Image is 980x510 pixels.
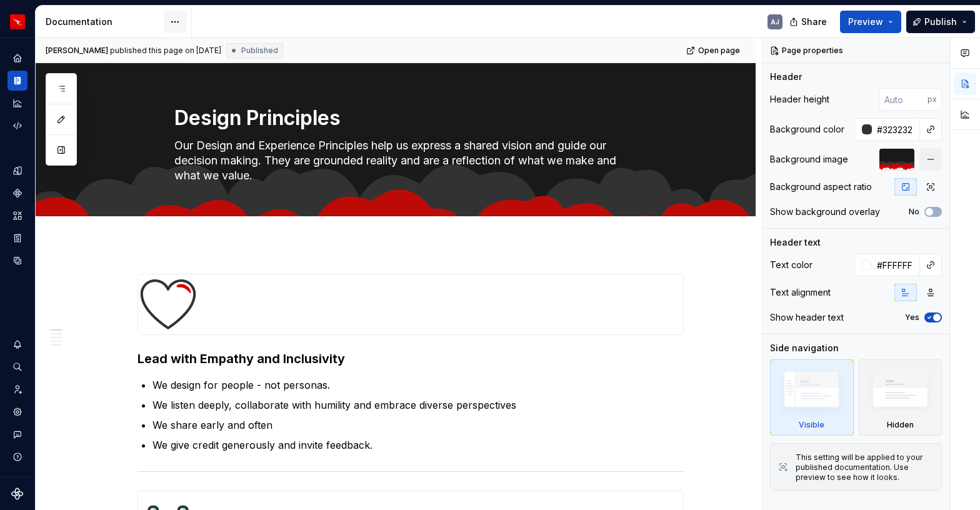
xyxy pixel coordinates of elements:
[927,94,937,104] p: px
[7,93,27,113] a: Analytics
[7,183,27,203] a: Components
[7,206,27,226] a: Assets
[7,71,27,91] a: Documentation
[152,417,684,432] p: We share early and often
[879,88,927,111] input: Auto
[46,16,164,28] div: Documentation
[7,424,27,444] button: Contact support
[7,161,27,181] a: Design tokens
[924,16,957,28] span: Publish
[7,228,27,248] a: Storybook stories
[138,274,198,334] img: f333b80f-f348-4f30-95d0-68a089486df8.svg
[11,487,24,500] svg: Supernova Logo
[172,136,644,186] textarea: Our Design and Experience Principles help us express a shared vision and guide our decision makin...
[682,42,746,59] a: Open page
[859,359,942,436] div: Hidden
[770,359,854,436] div: Visible
[906,11,975,33] button: Publish
[770,286,831,299] div: Text alignment
[770,93,829,106] div: Header height
[796,452,934,482] div: This setting will be applied to your published documentation. Use preview to see how it looks.
[909,207,919,217] label: No
[801,16,827,28] span: Share
[887,420,914,430] div: Hidden
[770,206,880,218] div: Show background overlay
[799,420,824,430] div: Visible
[770,342,839,354] div: Side navigation
[770,311,844,324] div: Show header text
[7,402,27,422] a: Settings
[840,11,901,33] button: Preview
[152,397,684,412] p: We listen deeply, collaborate with humility and embrace diverse perspectives
[152,377,684,392] p: We design for people - not personas.
[770,123,844,136] div: Background color
[770,181,872,193] div: Background aspect ratio
[698,46,740,56] span: Open page
[7,357,27,377] button: Search ⌘K
[10,14,25,29] img: 6b187050-a3ed-48aa-8485-808e17fcee26.png
[152,437,684,452] p: We give credit generously and invite feedback.
[7,379,27,399] a: Invite team
[172,103,644,133] textarea: Design Principles
[783,11,835,33] button: Share
[241,46,278,56] span: Published
[770,236,821,249] div: Header text
[137,350,684,367] h3: Lead with Empathy and Inclusivity
[848,16,883,28] span: Preview
[872,118,920,141] input: Auto
[7,48,27,68] a: Home
[770,153,848,166] div: Background image
[872,254,920,276] input: Auto
[7,251,27,271] a: Data sources
[770,71,802,83] div: Header
[905,312,919,322] label: Yes
[7,334,27,354] button: Notifications
[771,17,779,27] div: AJ
[7,116,27,136] a: Code automation
[46,46,108,56] span: [PERSON_NAME]
[110,46,221,56] div: published this page on [DATE]
[770,259,812,271] div: Text color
